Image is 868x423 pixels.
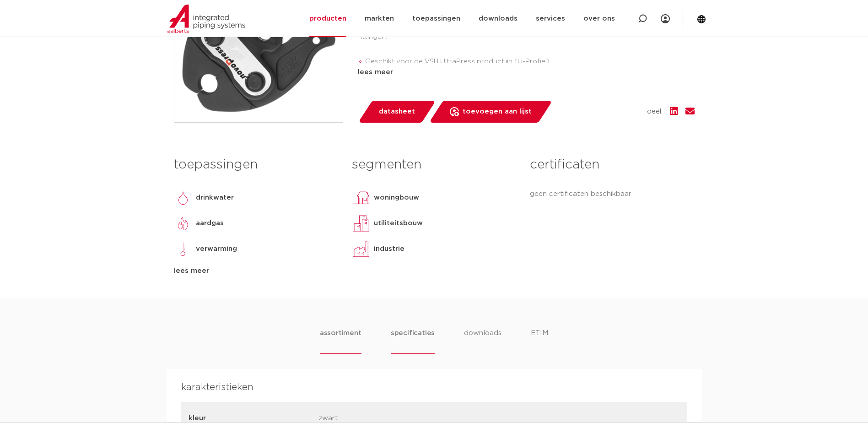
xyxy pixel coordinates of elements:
p: industrie [374,244,404,255]
h3: toepassingen [174,156,338,174]
li: assortiment [320,328,361,354]
p: verwarming [196,244,237,255]
img: verwarming [174,240,192,258]
li: Geschikt voor de VSH UltraPress productlijn (U-Profiel) [365,54,695,69]
p: woningbouw [374,192,419,203]
img: industrie [352,240,370,258]
h3: certificaten [530,156,694,174]
img: drinkwater [174,189,192,207]
div: lees meer [358,67,695,78]
p: aardgas [196,218,224,229]
p: drinkwater [196,192,234,203]
span: datasheet [379,104,415,119]
p: utiliteitsbouw [374,218,423,229]
div: lees meer [174,266,338,277]
img: aardgas [174,214,192,233]
span: toevoegen aan lijst [463,104,532,119]
h3: segmenten [352,156,516,174]
p: geen certificaten beschikbaar [530,189,694,200]
li: specificaties [391,328,435,354]
h4: karakteristieken [181,380,687,395]
li: downloads [464,328,501,354]
li: ETIM [531,328,548,354]
span: deel: [647,106,663,117]
img: utiliteitsbouw [352,214,370,233]
img: woningbouw [352,189,370,207]
a: datasheet [358,101,436,123]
